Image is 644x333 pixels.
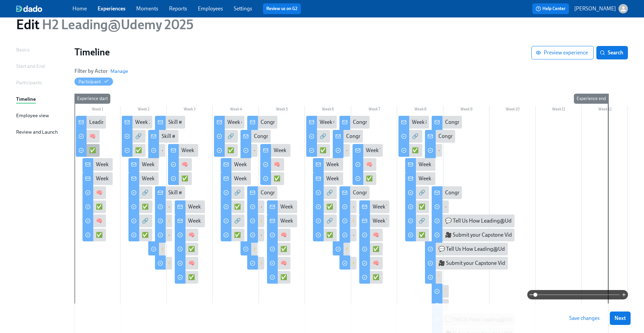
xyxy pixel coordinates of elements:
[267,243,291,255] div: ✅ Put Your Change Leadership Skills into Practice
[373,274,515,281] div: ✅ Put Your Cross-Functional Collaboration Skills into Practice
[419,189,511,196] div: 🔗 Connect: Group Coaching Session #4
[96,189,182,196] div: 🧠 Learn: Mastering Decision Making
[445,217,555,225] div: 💬 Tell Us How Leading@Udemy Impacted You!
[366,161,510,168] div: 🧠 Learn: Cross-Functional Collaboration Skills to Drive Impact
[96,175,240,182] div: Week 1 of Leading@Udemy – Priority Skill #1: Decision-Making!
[76,130,100,143] div: 🧠 Learn: Mastering Decision Making
[280,203,432,210] div: Week 5 of Leading@Udemy – Priority Skill #3: Change Leadership!
[267,229,291,241] div: 🧠 Learn: Key Strategies for Leading Through Change
[574,5,616,12] p: [PERSON_NAME]
[181,175,274,182] div: ✅ Put Your Coaching Skills into Practice
[351,106,397,114] div: Week 7
[227,147,314,154] div: ✅ Do: Continue Practicing Your Skills
[398,116,429,129] div: Week 8 of Leading@Udemy – Priority Skill #4: Cross-Functional Collaboration!
[227,118,356,126] div: Week 4 of Leading@Udemy – Priority Skill #2: Coaching!
[16,95,36,103] div: Timeline
[175,229,199,241] div: 🧠 Learn: Developing Your Coaching Mindset
[234,5,252,12] a: Settings
[261,118,403,126] div: Congratulations! You've completed Priority Skill #2- Coaching!
[339,186,370,199] div: Congratulations! You've completed Priority Skill #3- Change Leadership!
[83,186,106,199] div: 🧠 Learn: Mastering Decision Making
[122,116,152,129] div: Week 2 of Leading@Udemy – Priority Skill #1: Decision-Making!
[405,229,429,241] div: ✅ Do: Continue Practicing Your Skills
[320,118,471,126] div: Week 6 of Leading@Udemy – Priority Skill #3: Change Leadership!
[142,217,234,225] div: 🔗 Connect: Group Coaching Session #1
[221,158,251,171] div: Week 4 of Leading@Udemy – Priority Skill #2: Coaching!
[419,175,597,182] div: Week 8 of Leading@Udemy – Priority Skill #4: Cross-Functional Collaboration!
[240,243,258,255] div: 🤔 Reflect
[432,229,515,241] div: 🎥 Submit your Capstone Video
[565,312,604,325] button: Save changes
[574,94,608,104] div: Experience end
[339,215,357,227] div: 🤔 Reflect
[306,144,330,157] div: ✅ Do: Continue Practicing Your Skills
[221,172,251,185] div: Week 4 of Leading@Udemy – Priority Skill #2: Coaching!
[614,315,626,322] span: Next
[419,217,511,225] div: 🔗 Connect: Group Coaching Session #4
[214,116,244,129] div: Week 4 of Leading@Udemy – Priority Skill #2: Coaching!
[96,217,182,225] div: 🧠 Learn: Mastering Decision Making
[280,259,404,267] div: 🧠 Learn: Key Strategies for Leading Through Change
[432,215,515,227] div: 💬 Tell Us How Leading@Udemy Impacted You!
[188,259,292,267] div: 🧠 Learn: Developing Your Coaching Mindset
[16,79,42,86] div: Participants
[405,215,429,227] div: 🔗 Connect: Group Coaching Session #4
[83,172,113,185] div: Week 1 of Leading@Udemy – Priority Skill #1: Decision-Making!
[313,158,343,171] div: Week 6 of Leading@Udemy – Priority Skill #3: Change Leadership!
[359,243,383,255] div: ✅ Put Your Cross-Functional Collaboration Skills into Practice
[445,231,518,239] div: 🎥 Submit your Capstone Video
[148,243,165,255] div: 🤔 Reflect
[98,5,125,12] a: Experiences
[259,106,305,114] div: Week 5
[168,118,251,126] div: Skill #1 Complete- Decision Making!
[128,172,159,185] div: Week 2 of Leading@Udemy – Priority Skill #1: Decision-Making!
[148,144,165,157] div: 🚀 Track Your Progress: Decision Making Post Skills Survey
[175,271,199,284] div: ✅ Put Your Coaching Skills into Practice
[313,200,337,213] div: ✅ Do: Continue Practicing Your Skills
[425,144,442,157] div: 🚀 Track Your Progress: Cross- Functional Collaboration Post Skills Survey
[83,215,106,227] div: 🧠 Learn: Mastering Decision Making
[333,243,350,255] div: 🤔 Reflect
[274,175,389,182] div: ✅ Put Your Change Leadership Skills into Practice
[74,78,113,86] button: Participant
[532,3,569,14] button: Help Center
[188,245,281,253] div: ✅ Put Your Coaching Skills into Practice
[188,231,292,239] div: 🧠 Learn: Developing Your Coaching Mindset
[353,158,376,171] div: 🧠 Learn: Cross-Functional Collaboration Skills to Drive Impact
[326,203,413,210] div: ✅ Do: Continue Practicing Your Skills
[353,172,376,185] div: ✅ Put Your Cross-Functional Collaboration Skills into Practice
[247,215,264,227] div: 🤔 Reflect
[432,186,462,199] div: Congratulations! You've completed the Final Priority Skill!
[72,5,87,12] a: Home
[122,130,146,143] div: 🔗 Connect: Group Coaching Session #1
[234,231,321,239] div: ✅ Do: Continue Practicing Your Skills
[359,271,383,284] div: ✅ Put Your Cross-Functional Collaboration Skills into Practice
[326,231,413,239] div: ✅ Do: Continue Practicing Your Skills
[136,5,158,12] a: Moments
[128,200,152,213] div: ✅ Do: Continue Practicing Your Skills
[419,231,505,239] div: ✅ Do: Continue Practicing Your Skills
[221,215,245,227] div: 🔗 Connect: Group Coaching Session #2
[89,147,199,154] div: ✅ Put Your Decision-Making Skills into Practice
[148,130,178,143] div: Skill #1 Complete- Decision Making!
[326,175,478,182] div: Week 6 of Leading@Udemy – Priority Skill #3: Change Leadership!
[445,118,577,126] div: Congratulations! You've completed the Final Priority Skill!
[74,106,120,114] div: Week 1
[175,215,205,227] div: Week 3 of Leading@Udemy – Priority Skill #2: Coaching!
[155,257,172,270] div: 🤔 Reflect
[373,259,517,267] div: 🧠 Learn: Cross-Functional Collaboration Skills to Drive Impact
[181,147,310,154] div: Week 3 of Leading@Udemy – Priority Skill #2: Coaching!
[135,118,280,126] div: Week 2 of Leading@Udemy – Priority Skill #1: Decision-Making!
[537,49,588,56] span: Preview experience
[432,200,449,213] div: 🚀 Track Your Progress: Cross- Functional Collaboration Post Skills Survey
[339,257,357,270] div: 🤔 Reflect
[267,257,291,270] div: 🧠 Learn: Key Strategies for Leading Through Change
[122,144,146,157] div: ✅ Do: Continue Practicing Your Skills
[397,106,443,114] div: Week 8
[155,215,172,227] div: 🤔 Reflect
[489,106,536,114] div: Week 10
[167,106,213,114] div: Week 3
[280,245,396,253] div: ✅ Put Your Change Leadership Skills into Practice
[359,229,383,241] div: 🧠 Learn: Cross-Functional Collaboration Skills to Drive Impact
[306,116,336,129] div: Week 6 of Leading@Udemy – Priority Skill #3: Change Leadership!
